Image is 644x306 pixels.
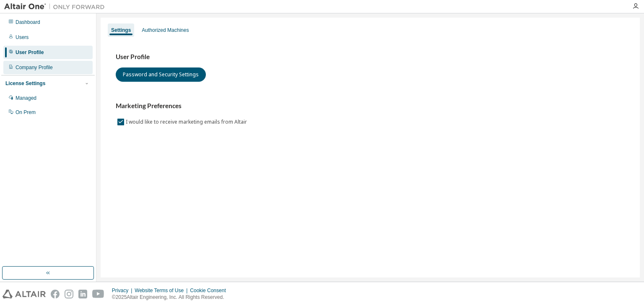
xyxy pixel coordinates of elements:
div: User Profile [16,49,44,56]
img: Altair One [4,3,109,11]
div: On Prem [16,109,36,116]
div: Company Profile [16,64,53,71]
img: instagram.svg [65,290,73,298]
div: License Settings [5,80,45,87]
div: Authorized Machines [142,27,189,34]
div: Website Terms of Use [135,287,190,294]
p: © 2025 Altair Engineering, Inc. All Rights Reserved. [112,294,231,301]
div: Users [16,34,29,41]
div: Cookie Consent [190,287,231,294]
label: I would like to receive marketing emails from Altair [126,117,249,127]
div: Dashboard [16,19,40,26]
img: youtube.svg [92,290,104,298]
div: Managed [16,95,36,101]
div: Privacy [112,287,135,294]
button: Password and Security Settings [116,67,206,82]
h3: User Profile [116,53,625,61]
img: facebook.svg [51,290,60,298]
div: Settings [111,27,131,34]
h3: Marketing Preferences [116,102,625,110]
img: linkedin.svg [78,290,87,298]
img: altair_logo.svg [3,290,46,298]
